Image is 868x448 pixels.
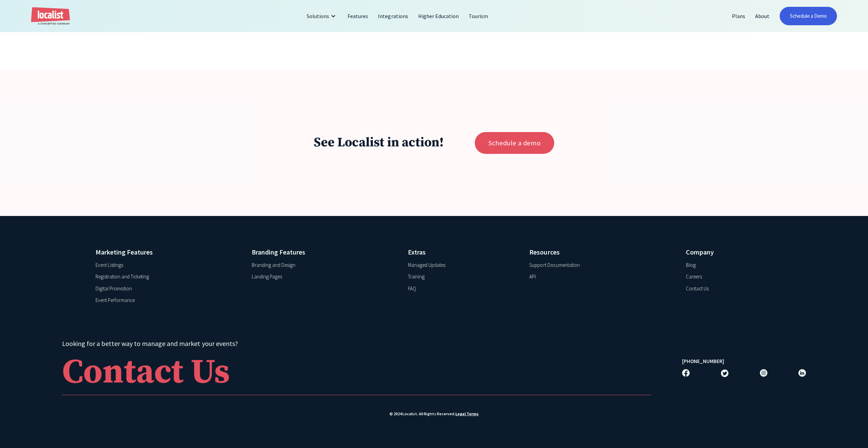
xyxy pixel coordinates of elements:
div: Solutions [301,8,343,24]
a: Event Performance [95,297,135,304]
a: Tourism [464,8,493,24]
h4: Company [686,247,773,257]
a: Schedule a demo [475,132,554,154]
h4: Branding Features [252,247,391,257]
a: Training [408,273,425,281]
h4: Looking for a better way to manage and market your events? [62,338,651,349]
a: Contact Us [62,352,651,395]
a: Digital Promotion [95,285,132,293]
a: Higher Education [413,8,464,24]
a: Event Listings [95,261,123,269]
a: Integrations [373,8,413,24]
div: © 2024 Localist. All Rights Reserved. [62,411,806,417]
a: Schedule a Demo [780,7,837,25]
h4: Resources [529,247,668,257]
a: Legal Terms [455,411,479,417]
h4: Marketing Features [95,247,234,257]
div: Contact Us [62,356,230,390]
a: FAQ [408,285,416,293]
a: About [750,8,775,24]
a: Registration and Ticketing [95,273,149,281]
a: home [31,7,70,25]
a: Careers [686,273,702,281]
div: Solutions [307,12,329,20]
a: Blog [686,261,696,269]
a: Contact Us [686,285,709,293]
h1: See Localist in action! [314,135,444,151]
a: Managed Updates [408,261,445,269]
h4: Extras [408,247,512,257]
a: Plans [727,8,750,24]
a: Landing Pages [252,273,282,281]
a: [PHONE_NUMBER] [682,358,724,365]
a: API [529,273,536,281]
a: Features [343,8,373,24]
a: Support Documentation [529,261,579,269]
a: Branding and Design [252,261,295,269]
